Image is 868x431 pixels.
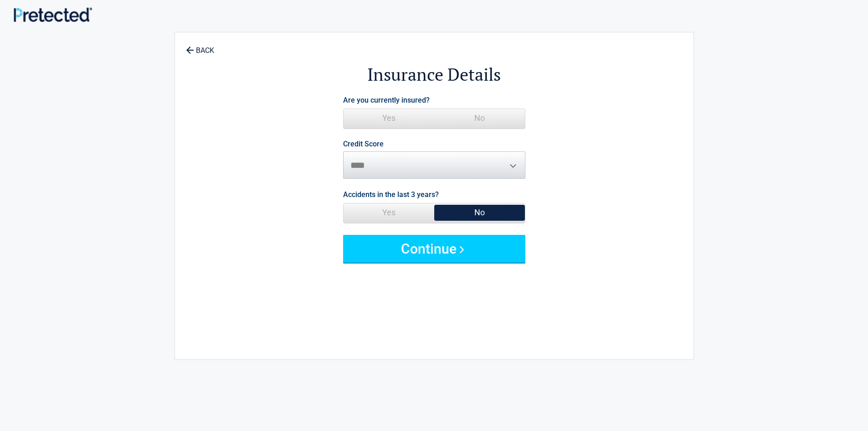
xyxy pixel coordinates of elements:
[184,38,216,54] a: BACK
[343,94,430,106] label: Are you currently insured?
[343,140,384,148] label: Credit Score
[344,109,434,127] span: Yes
[14,7,92,21] img: Main Logo
[434,109,525,127] span: No
[343,188,439,201] label: Accidents in the last 3 years?
[343,235,525,262] button: Continue
[225,63,643,86] h2: Insurance Details
[434,203,525,222] span: No
[344,203,434,222] span: Yes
